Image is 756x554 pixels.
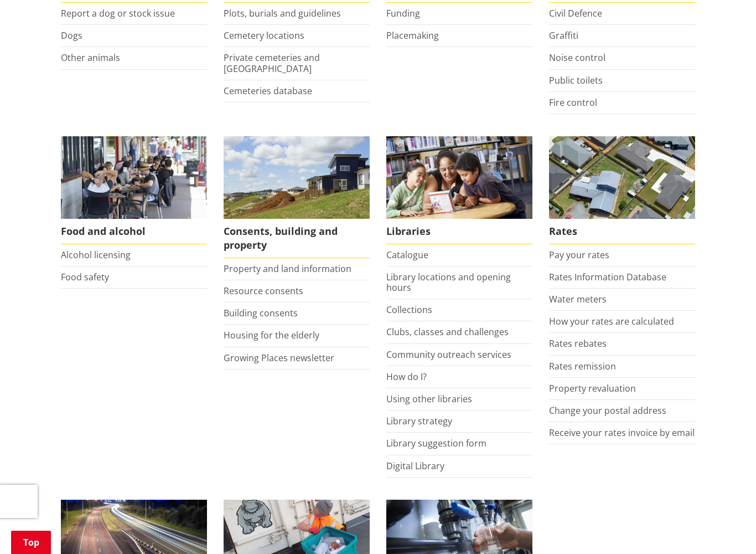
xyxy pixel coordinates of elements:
img: Rates-thumbnail [549,136,695,219]
a: Pay your rates [549,249,609,261]
span: Libraries [386,219,532,244]
a: Water meters [549,293,607,305]
a: Catalogue [386,249,428,261]
a: Pay your rates online Rates [549,136,695,244]
a: Private cemeteries and [GEOGRAPHIC_DATA] [224,52,320,74]
a: Receive your rates invoice by email [549,427,695,439]
a: Cemeteries database [224,85,312,97]
a: How do I? [386,371,427,383]
iframe: Messenger Launcher [705,507,745,547]
img: Food and Alcohol in the Waikato [61,136,207,219]
a: Rates rebates [549,337,607,350]
a: Food safety [61,271,109,283]
a: Rates Information Database [549,271,666,283]
a: How your rates are calculated [549,315,674,327]
a: Housing for the elderly [224,329,319,341]
a: Funding [386,7,420,19]
a: Change your postal address [549,404,666,417]
a: Food and Alcohol in the Waikato Food and alcohol [61,136,207,244]
img: Land and property thumbnail [224,136,370,219]
a: Plots, burials and guidelines [224,7,341,19]
a: Rates remission [549,360,616,372]
a: Alcohol licensing [61,249,131,261]
a: Top [11,531,51,554]
a: Dogs [61,29,82,42]
a: Property revaluation [549,382,636,394]
a: Placemaking [386,29,439,42]
a: Collections [386,304,432,316]
a: Building consents [224,307,298,319]
span: Rates [549,219,695,244]
span: Food and alcohol [61,219,207,244]
a: Noise control [549,52,605,64]
a: Clubs, classes and challenges [386,326,509,338]
a: Resource consents [224,285,303,297]
a: Library suggestion form [386,437,486,449]
a: Cemetery locations [224,29,304,42]
a: Community outreach services [386,348,511,361]
a: Library membership is free to everyone who lives in the Waikato district. Libraries [386,136,532,244]
a: Report a dog or stock issue [61,7,175,19]
a: Other animals [61,52,120,64]
span: Consents, building and property [224,219,370,258]
a: Using other libraries [386,393,472,405]
a: New Pokeno housing development Consents, building and property [224,136,370,258]
a: Fire control [549,96,597,109]
a: Public toilets [549,74,603,86]
a: Library locations and opening hours [386,271,511,294]
img: Waikato District Council libraries [386,136,532,219]
a: Digital Library [386,460,444,472]
a: Library strategy [386,415,452,427]
a: Property and land information [224,263,351,275]
a: Civil Defence [549,7,602,19]
a: Graffiti [549,29,578,42]
a: Growing Places newsletter [224,352,334,364]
